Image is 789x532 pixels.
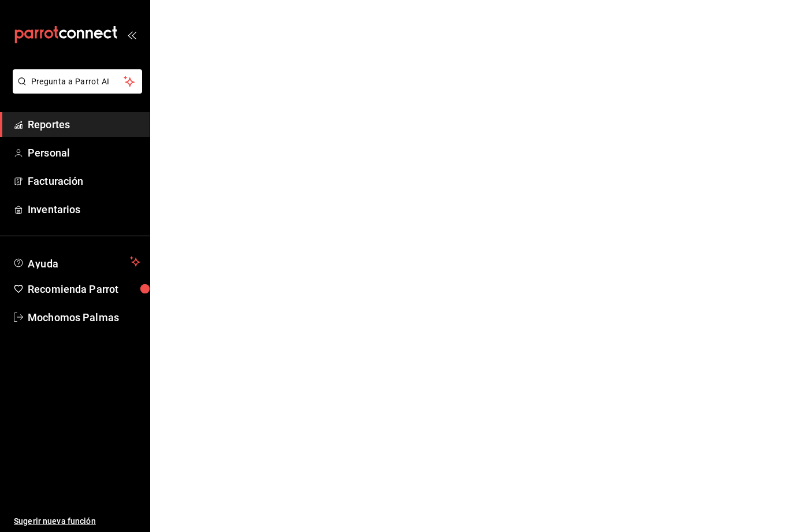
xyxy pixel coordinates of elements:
span: Mochomos Palmas [28,310,140,325]
span: Inventarios [28,202,140,217]
span: Recomienda Parrot [28,281,140,297]
a: Pregunta a Parrot AI [8,84,142,96]
button: open_drawer_menu [127,30,136,39]
span: Reportes [28,117,140,132]
span: Pregunta a Parrot AI [31,76,124,88]
span: Sugerir nueva función [14,515,140,527]
span: Facturación [28,173,140,189]
button: Pregunta a Parrot AI [13,69,142,94]
span: Personal [28,145,140,161]
span: Ayuda [28,255,125,269]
